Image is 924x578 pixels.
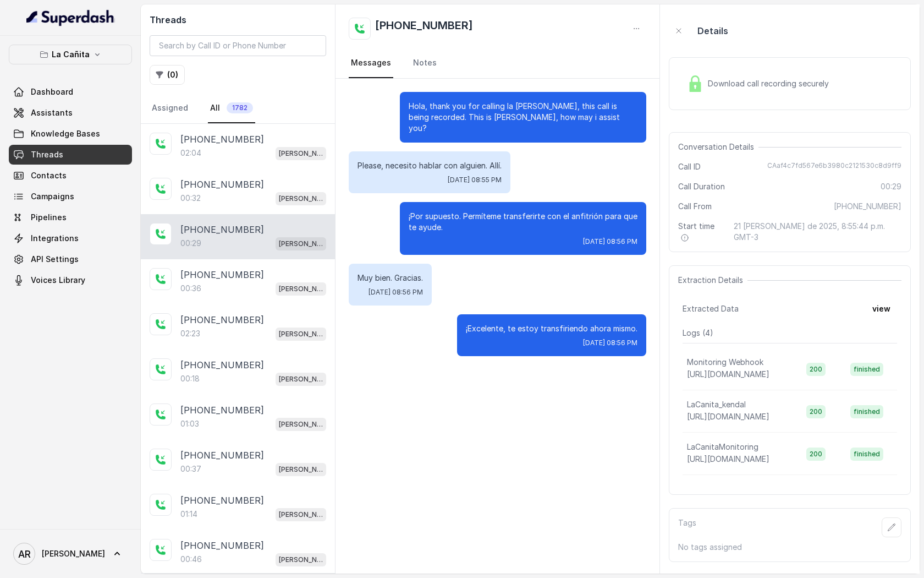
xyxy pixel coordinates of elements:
input: Search by Call ID or Phone Number [150,35,326,56]
span: Start time [678,221,725,243]
button: (0) [150,65,185,85]
span: Pipelines [31,212,67,223]
span: Download call recording securely [708,78,833,89]
a: Integrations [9,228,132,248]
span: Threads [31,149,63,160]
span: Call Duration [678,181,725,192]
span: [DATE] 08:56 PM [583,339,637,347]
span: Call From [678,201,712,212]
button: La Cañita [9,45,132,64]
p: 00:36 [180,283,201,294]
span: [DATE] 08:55 PM [448,176,502,184]
text: AR [18,548,31,560]
span: [PERSON_NAME] [42,548,105,559]
img: light.svg [26,9,115,26]
a: Campaigns [9,187,132,206]
span: Call ID [678,161,701,172]
span: Extraction Details [678,275,747,286]
nav: Tabs [150,94,326,123]
p: LaCanitaMonitoring [687,441,758,452]
span: [URL][DOMAIN_NAME] [687,454,769,464]
span: Dashboard [31,86,73,97]
p: Logs ( 4 ) [683,328,897,339]
p: [PERSON_NAME] [279,283,323,295]
p: [PHONE_NUMBER] [180,133,264,146]
p: Hola, thank you for calling la [PERSON_NAME], this call is being recorded. This is [PERSON_NAME],... [409,101,637,134]
span: Voices Library [31,275,85,286]
p: [PHONE_NUMBER] [180,268,264,281]
span: Extracted Data [683,303,739,314]
p: [PERSON_NAME] [279,464,323,475]
span: Contacts [31,170,67,181]
span: [PHONE_NUMBER] [834,201,901,212]
p: 00:29 [180,238,201,249]
span: finished [850,448,883,461]
p: [PERSON_NAME] [279,193,323,204]
span: 200 [806,405,826,418]
p: Details [697,24,728,37]
a: API Settings [9,249,132,269]
span: 200 [806,363,826,376]
a: All1782 [208,94,255,123]
span: [DATE] 08:56 PM [369,288,423,297]
h2: Threads [150,13,326,26]
p: [PERSON_NAME] [279,238,323,249]
a: Knowledge Bases [9,124,132,144]
span: 1782 [227,102,253,113]
nav: Tabs [349,48,646,78]
a: Threads [9,145,132,165]
img: Lock Icon [687,75,703,92]
p: [PHONE_NUMBER] [180,494,264,507]
p: [PERSON_NAME] [279,419,323,430]
span: finished [850,363,883,376]
p: 00:46 [180,554,202,565]
span: Assistants [31,107,73,118]
p: [PHONE_NUMBER] [180,539,264,552]
a: Assistants [9,103,132,123]
span: [DATE] 08:56 PM [583,237,637,246]
span: Knowledge Bases [31,128,100,139]
span: finished [850,405,883,418]
span: 00:29 [881,181,901,192]
p: Tags [678,517,696,537]
p: 00:37 [180,464,201,475]
p: [PHONE_NUMBER] [180,358,264,372]
a: Dashboard [9,82,132,102]
a: Assigned [150,94,190,123]
span: Integrations [31,233,79,244]
p: [PHONE_NUMBER] [180,223,264,236]
p: 01:03 [180,418,199,429]
p: [PERSON_NAME] [279,554,323,565]
p: 00:32 [180,193,201,204]
p: La Cañita [52,48,90,61]
p: 01:14 [180,509,197,520]
p: [PERSON_NAME] [279,374,323,385]
button: view [866,299,897,319]
p: [PHONE_NUMBER] [180,313,264,326]
a: Messages [349,48,393,78]
p: LaCanita_kendal [687,399,746,410]
a: [PERSON_NAME] [9,538,132,569]
span: 200 [806,448,826,461]
h2: [PHONE_NUMBER] [375,18,473,40]
p: ¡Excelente, te estoy transfiriendo ahora mismo. [466,323,637,334]
span: [URL][DOMAIN_NAME] [687,412,769,421]
p: ¡Por supuesto. Permíteme transferirte con el anfitrión para que te ayude. [409,211,637,233]
p: [PERSON_NAME] [279,148,323,159]
p: Please, necesito hablar con alguien. Allí. [358,160,502,171]
p: No tags assigned [678,542,901,553]
a: Voices Library [9,270,132,290]
span: Campaigns [31,191,74,202]
p: [PERSON_NAME] [279,329,323,340]
p: [PHONE_NUMBER] [180,449,264,462]
p: [PERSON_NAME] [279,509,323,520]
a: Notes [411,48,439,78]
a: Contacts [9,166,132,186]
span: 21 [PERSON_NAME] de 2025, 8:55:44 p.m. GMT-3 [734,221,901,243]
span: [URL][DOMAIN_NAME] [687,369,769,379]
p: Monitoring Webhook [687,357,763,368]
p: 02:04 [180,148,201,159]
p: [PHONE_NUMBER] [180,178,264,191]
p: Manager calling [687,484,744,495]
p: 02:23 [180,328,200,339]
